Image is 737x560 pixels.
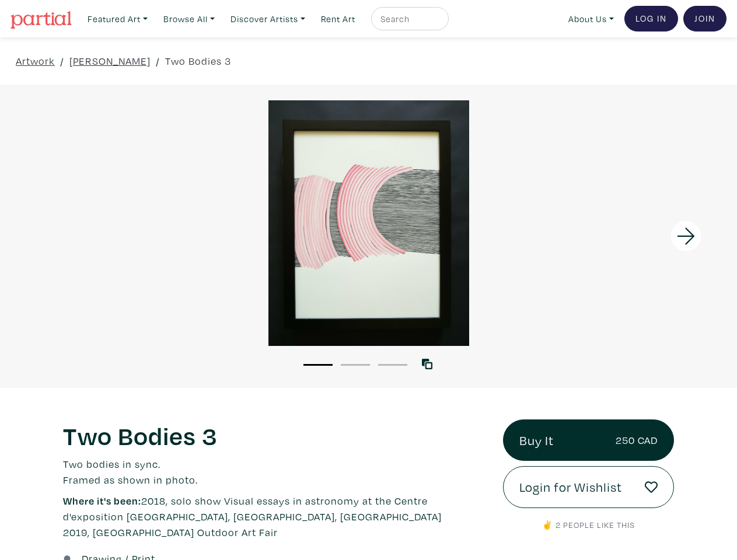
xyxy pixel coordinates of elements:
button: 3 of 3 [378,364,407,366]
a: Artwork [16,53,55,69]
button: 2 of 3 [341,364,370,366]
h1: Two Bodies 3 [63,419,485,451]
span: / [60,53,64,69]
p: 2018, solo show Visual essays in astronomy at the Centre d'exposition [GEOGRAPHIC_DATA], [GEOGRAP... [63,493,485,540]
a: Featured Art [82,7,153,31]
span: / [156,53,160,69]
button: 1 of 3 [303,364,333,366]
small: 250 CAD [616,432,658,448]
span: Login for Wishlist [519,477,622,497]
a: Rent Art [316,7,361,31]
a: Discover Artists [225,7,310,31]
a: About Us [563,7,619,31]
a: Log In [624,6,678,32]
span: Where it's been: [63,494,141,508]
a: Login for Wishlist [503,466,674,508]
a: Buy It250 CAD [503,419,674,461]
input: Search [379,12,438,26]
p: ✌️ 2 people like this [503,519,674,531]
a: Two Bodies 3 [165,53,231,69]
a: [PERSON_NAME] [69,53,151,69]
p: Two bodies in sync. Framed as shown in photo. [63,456,485,488]
a: Browse All [158,7,220,31]
a: Join [683,6,726,32]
